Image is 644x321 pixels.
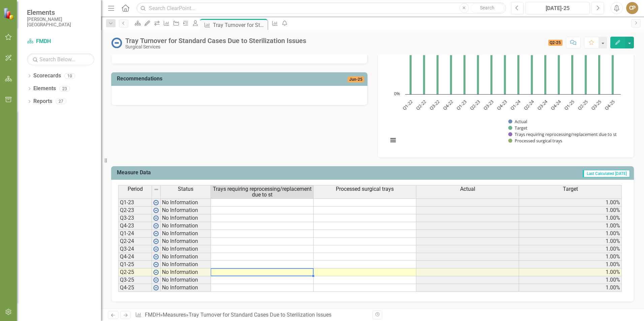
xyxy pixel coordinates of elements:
[519,269,622,276] td: 1.00%
[153,285,159,290] img: wPkqUstsMhMTgAAAABJRU5ErkJggg==
[161,230,211,238] td: No Information
[336,186,394,192] span: Processed surgical trays
[519,284,622,292] td: 1.00%
[153,262,159,267] img: wPkqUstsMhMTgAAAABJRU5ErkJggg==
[471,3,504,13] button: Search
[437,53,439,95] path: Q3-22, 1. Target.
[410,53,614,95] g: Target, bar series 2 of 4 with 16 bars.
[33,98,52,105] a: Reports
[213,21,266,29] div: Tray Turnover for Standard Cases Due to Sterilization Issues
[385,50,624,151] svg: Interactive chart
[118,230,152,238] td: Q1-24
[519,261,622,269] td: 1.00%
[118,222,152,230] td: Q4-23
[519,214,622,222] td: 1.00%
[56,99,66,104] div: 27
[118,253,152,261] td: Q4-24
[563,99,575,111] text: Q1-25
[509,99,522,111] text: Q1-24
[576,99,589,111] text: Q2-25
[212,186,312,198] span: Trays requiring reprocessing/replacement due to st
[442,99,454,111] text: Q4-22
[161,261,211,269] td: No Information
[558,53,560,95] path: Q4-24, 1. Target.
[161,238,211,245] td: No Information
[455,99,468,111] text: Q1-23
[450,53,452,95] path: Q4-22, 1. Target.
[585,53,587,95] path: Q2-25, 1. Target.
[508,138,563,144] button: Show Processed surgical trays
[480,5,494,10] span: Search
[477,53,479,95] path: Q2-23, 1. Target.
[111,37,122,48] img: No Information
[519,199,622,207] td: 1.00%
[59,86,70,92] div: 23
[495,99,508,111] text: Q4-23
[118,207,152,214] td: Q2-23
[154,187,159,192] img: 8DAGhfEEPCf229AAAAAElFTkSuQmCC
[118,199,152,207] td: Q1-23
[33,85,56,93] a: Elements
[522,99,535,111] text: Q2-24
[603,99,616,111] text: Q4-25
[482,99,494,111] text: Q3-23
[153,223,159,228] img: wPkqUstsMhMTgAAAABJRU5ErkJggg==
[153,231,159,236] img: wPkqUstsMhMTgAAAABJRU5ErkJggg==
[536,99,549,111] text: Q3-24
[528,4,587,12] div: [DATE]-25
[161,269,211,276] td: No Information
[161,284,211,292] td: No Information
[508,131,618,137] button: Show Trays requiring reprocessing/replacement due to st
[161,214,211,222] td: No Information
[508,118,527,124] button: Show Actual
[469,99,481,111] text: Q2-23
[153,200,159,205] img: wPkqUstsMhMTgAAAABJRU5ErkJggg==
[118,261,152,269] td: Q1-25
[145,312,160,318] a: FMDH
[531,53,533,95] path: Q2-24, 1. Target.
[153,208,159,213] img: wPkqUstsMhMTgAAAABJRU5ErkJggg==
[118,245,152,253] td: Q3-24
[153,239,159,244] img: wPkqUstsMhMTgAAAABJRU5ErkJggg==
[549,99,562,111] text: Q4-24
[525,2,590,14] button: [DATE]-25
[118,238,152,245] td: Q2-24
[161,276,211,284] td: No Information
[563,186,578,192] span: Target
[388,136,398,145] button: View chart menu, Chart
[519,253,622,261] td: 1.00%
[519,238,622,245] td: 1.00%
[161,245,211,253] td: No Information
[504,53,506,95] path: Q4-23, 1. Target.
[598,53,601,95] path: Q3-25, 1. Target.
[517,53,520,95] path: Q1-24, 1. Target.
[118,269,152,276] td: Q2-25
[519,245,622,253] td: 1.00%
[626,2,638,14] button: CP
[161,199,211,207] td: No Information
[490,53,493,95] path: Q3-23, 1. Target.
[401,99,414,111] text: Q1-22
[571,53,574,95] path: Q1-25, 1. Target.
[136,2,506,14] input: Search ClearPoint...
[348,76,364,82] span: Jun-25
[118,284,152,292] td: Q4-25
[27,16,94,28] small: [PERSON_NAME][GEOGRAPHIC_DATA]
[128,186,143,192] span: Period
[590,99,602,111] text: Q3-25
[125,37,306,44] div: Tray Turnover for Standard Cases Due to Sterilization Issues
[125,44,306,49] div: Surgical Services
[118,276,152,284] td: Q3-25
[153,277,159,283] img: wPkqUstsMhMTgAAAABJRU5ErkJggg==
[118,214,152,222] td: Q3-23
[3,8,15,20] img: ClearPoint Strategy
[153,270,159,275] img: wPkqUstsMhMTgAAAABJRU5ErkJggg==
[548,40,563,46] span: Q2-25
[428,99,441,111] text: Q3-22
[27,8,94,16] span: Elements
[519,222,622,230] td: 1.00%
[519,207,622,214] td: 1.00%
[189,312,331,318] div: Tray Turnover for Standard Cases Due to Sterilization Issues
[153,215,159,221] img: wPkqUstsMhMTgAAAABJRU5ErkJggg==
[423,53,425,95] path: Q2-22, 1. Target.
